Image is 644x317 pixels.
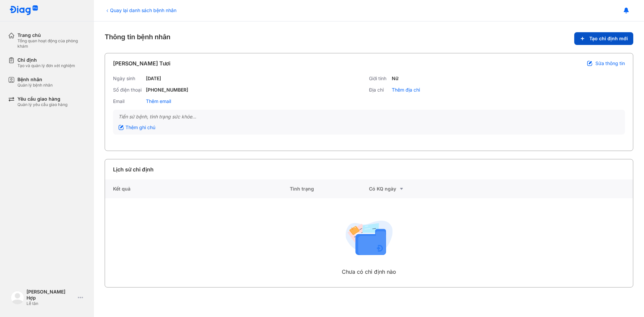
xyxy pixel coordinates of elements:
div: Địa chỉ [369,87,389,93]
div: Chỉ định [17,57,75,63]
div: [PERSON_NAME] Hợp [26,289,75,301]
div: [DATE] [146,75,161,82]
div: Thêm email [146,98,171,104]
div: Nữ [392,75,398,82]
div: Ngày sinh [113,75,143,82]
div: Email [113,98,143,104]
div: Quay lại danh sách bệnh nhân [105,7,176,14]
div: Bệnh nhân [17,76,53,83]
div: Giới tính [369,75,389,82]
div: Quản lý yêu cầu giao hàng [17,102,67,107]
div: Kết quả [105,179,290,198]
div: Trang chủ [17,32,86,38]
div: [PERSON_NAME] Tươi [113,59,170,67]
div: Lễ tân [26,301,75,306]
img: logo [9,5,38,16]
div: Thêm ghi chú [118,124,155,130]
div: Quản lý bệnh nhân [17,83,53,88]
div: Tạo và quản lý đơn xét nghiệm [17,63,75,68]
div: Chưa có chỉ định nào [342,268,396,276]
div: Tình trạng [290,179,369,198]
div: Yêu cầu giao hàng [17,96,67,102]
span: Tạo chỉ định mới [589,36,628,42]
div: [PHONE_NUMBER] [146,87,188,93]
div: Có KQ ngày [369,185,448,193]
div: Thêm địa chỉ [392,87,420,93]
div: Tổng quan hoạt động của phòng khám [17,38,86,49]
div: Lịch sử chỉ định [113,165,154,173]
span: Sửa thông tin [595,60,625,66]
img: logo [11,291,24,304]
div: Thông tin bệnh nhân [105,32,633,45]
div: Tiền sử bệnh, tình trạng sức khỏe... [118,114,620,120]
div: Số điện thoại [113,87,143,93]
button: Tạo chỉ định mới [574,32,633,45]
